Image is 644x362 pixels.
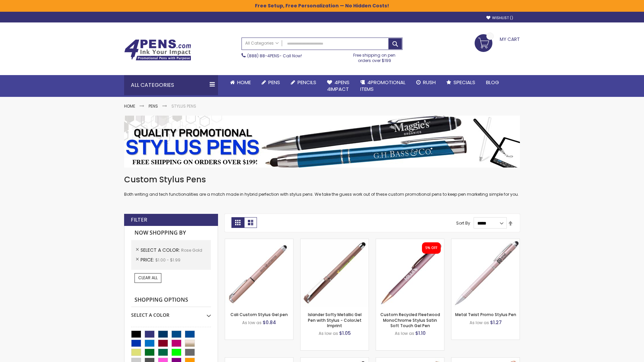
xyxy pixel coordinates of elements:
[301,239,369,244] a: Islander Softy Metallic Gel Pen with Stylus - ColorJet Imprint-Rose Gold
[486,15,513,20] a: Wishlist
[319,330,338,336] span: As low as
[453,79,475,86] span: Specials
[376,239,444,244] a: Custom Recycled Fleetwood MonoChrome Stylus Satin Soft Touch Gel Pen-Rose Gold
[124,174,520,197] div: Both writing and tech functionalities are a match made in hybrid perfection with stylus pens. We ...
[155,257,180,263] span: $1.00 - $1.99
[395,330,414,336] span: As low as
[141,247,181,253] span: Select A Color
[298,79,316,86] span: Pencils
[124,75,218,95] div: All Categories
[225,75,256,90] a: Home
[131,293,211,307] strong: Shopping Options
[308,312,362,328] a: Islander Softy Metallic Gel Pen with Stylus - ColorJet Imprint
[268,79,280,86] span: Pens
[451,239,520,244] a: Metal Twist Promo Stylus Pen-Rose gold
[423,79,436,86] span: Rush
[285,75,322,90] a: Pencils
[425,246,437,250] div: 5% OFF
[131,226,211,240] strong: Now Shopping by
[131,216,147,224] strong: Filter
[247,53,302,59] span: - Call Now!
[486,79,499,86] span: Blog
[376,239,444,307] img: Custom Recycled Fleetwood MonoChrome Stylus Satin Soft Touch Gel Pen-Rose Gold
[124,116,520,168] img: Stylus Pens
[230,312,288,317] a: Cali Custom Stylus Gel pen
[242,38,282,49] a: All Categories
[346,50,403,63] div: Free shipping on pen orders over $199
[456,220,470,226] label: Sort By
[301,239,369,307] img: Islander Softy Metallic Gel Pen with Stylus - ColorJet Imprint-Rose Gold
[256,75,285,90] a: Pens
[181,247,202,253] span: Rose Gold
[131,307,211,318] div: Select A Color
[481,75,504,90] a: Blog
[455,312,516,317] a: Metal Twist Promo Stylus Pen
[441,75,481,90] a: Specials
[242,320,262,325] span: As low as
[411,75,441,90] a: Rush
[322,75,355,97] a: 4Pens4impact
[231,217,244,228] strong: Grid
[225,239,293,307] img: Cali Custom Stylus Gel pen-Rose Gold
[124,103,135,109] a: Home
[470,320,489,325] span: As low as
[415,330,426,337] span: $1.10
[263,319,276,326] span: $0.84
[141,256,155,263] span: Price
[124,39,191,61] img: 4Pens Custom Pens and Promotional Products
[138,275,158,281] span: Clear All
[360,79,406,93] span: 4PROMOTIONAL ITEMS
[171,103,196,109] strong: Stylus Pens
[327,79,350,93] span: 4Pens 4impact
[237,79,251,86] span: Home
[225,239,293,244] a: Cali Custom Stylus Gel pen-Rose Gold
[490,319,502,326] span: $1.27
[451,239,520,307] img: Metal Twist Promo Stylus Pen-Rose gold
[149,103,158,109] a: Pens
[380,312,440,328] a: Custom Recycled Fleetwood MonoChrome Stylus Satin Soft Touch Gel Pen
[245,41,279,46] span: All Categories
[355,75,411,97] a: 4PROMOTIONALITEMS
[124,174,520,185] h1: Custom Stylus Pens
[247,53,279,59] a: (888) 88-4PENS
[135,273,161,283] a: Clear All
[339,330,351,337] span: $1.05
